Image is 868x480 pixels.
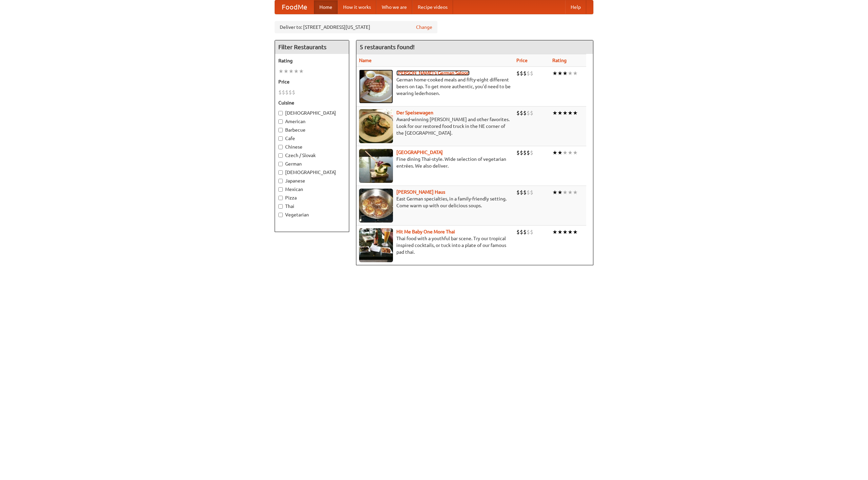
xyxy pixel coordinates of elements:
li: $ [523,189,527,196]
li: ★ [568,109,573,117]
li: $ [520,149,523,156]
input: American [278,119,283,124]
li: ★ [568,228,573,236]
li: ★ [283,68,289,75]
li: ★ [552,149,557,156]
li: $ [530,189,533,196]
a: [PERSON_NAME] Haus [396,189,445,195]
input: Vegetarian [278,213,283,217]
li: $ [520,228,523,236]
a: How it works [338,0,376,14]
label: Cafe [278,135,346,142]
li: $ [527,109,530,117]
p: Thai food with a youthful bar scene. Try our tropical inspired cocktails, or tuck into a plate of... [359,235,511,255]
label: Thai [278,203,346,210]
li: $ [527,149,530,156]
h5: Cuisine [278,99,346,106]
li: $ [278,89,282,96]
input: Cafe [278,136,283,141]
li: $ [523,228,527,236]
li: ★ [573,149,578,156]
a: [GEOGRAPHIC_DATA] [396,150,443,155]
li: $ [527,189,530,196]
li: ★ [557,70,563,77]
label: Czech / Slovak [278,152,346,159]
label: Japanese [278,177,346,184]
label: [DEMOGRAPHIC_DATA] [278,169,346,176]
li: ★ [278,68,283,75]
a: Name [359,58,372,63]
li: $ [292,89,295,96]
input: Czech / Slovak [278,153,283,158]
img: babythai.jpg [359,228,393,262]
input: Chinese [278,145,283,149]
a: Hit Me Baby One More Thai [396,229,455,234]
li: ★ [568,149,573,156]
li: ★ [573,70,578,77]
li: $ [527,228,530,236]
p: East German specialties, in a family-friendly setting. Come warm up with our delicious soups. [359,195,511,209]
li: $ [523,109,527,117]
input: German [278,162,283,166]
li: $ [516,70,520,77]
li: $ [516,189,520,196]
a: Price [516,58,528,63]
li: ★ [563,109,568,117]
h5: Price [278,78,346,85]
li: ★ [563,228,568,236]
li: ★ [552,70,557,77]
label: Mexican [278,186,346,193]
li: ★ [573,109,578,117]
label: Pizza [278,194,346,201]
input: Mexican [278,187,283,192]
li: ★ [552,189,557,196]
a: [PERSON_NAME]'s German Saloon [396,70,470,76]
li: ★ [294,68,299,75]
li: ★ [557,228,563,236]
a: Rating [552,58,567,63]
input: Japanese [278,179,283,183]
label: German [278,160,346,167]
li: $ [516,149,520,156]
li: $ [523,149,527,156]
li: $ [523,70,527,77]
a: Who we are [376,0,412,14]
li: $ [530,228,533,236]
a: Der Speisewagen [396,110,433,115]
a: Recipe videos [412,0,453,14]
li: $ [530,109,533,117]
img: satay.jpg [359,149,393,183]
img: kohlhaus.jpg [359,189,393,223]
li: ★ [552,228,557,236]
li: $ [516,109,520,117]
label: Chinese [278,143,346,150]
li: $ [516,228,520,236]
ng-pluralize: 5 restaurants found! [360,44,415,50]
p: German home-cooked meals and fifty-eight different beers on tap. To get more authentic, you'd nee... [359,76,511,97]
div: Deliver to: [STREET_ADDRESS][US_STATE] [275,21,437,33]
img: speisewagen.jpg [359,109,393,143]
li: $ [520,70,523,77]
li: ★ [557,149,563,156]
li: ★ [573,189,578,196]
input: Barbecue [278,128,283,132]
label: Barbecue [278,127,346,133]
label: Vegetarian [278,211,346,218]
li: $ [527,70,530,77]
p: Award-winning [PERSON_NAME] and other favorites. Look for our restored food truck in the NE corne... [359,116,511,136]
li: ★ [563,189,568,196]
a: FoodMe [275,0,314,14]
li: $ [289,89,292,96]
li: ★ [299,68,304,75]
li: ★ [557,109,563,117]
li: ★ [289,68,294,75]
input: [DEMOGRAPHIC_DATA] [278,111,283,115]
li: ★ [557,189,563,196]
label: American [278,118,346,125]
h4: Filter Restaurants [275,40,349,54]
input: [DEMOGRAPHIC_DATA] [278,170,283,175]
li: ★ [568,189,573,196]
